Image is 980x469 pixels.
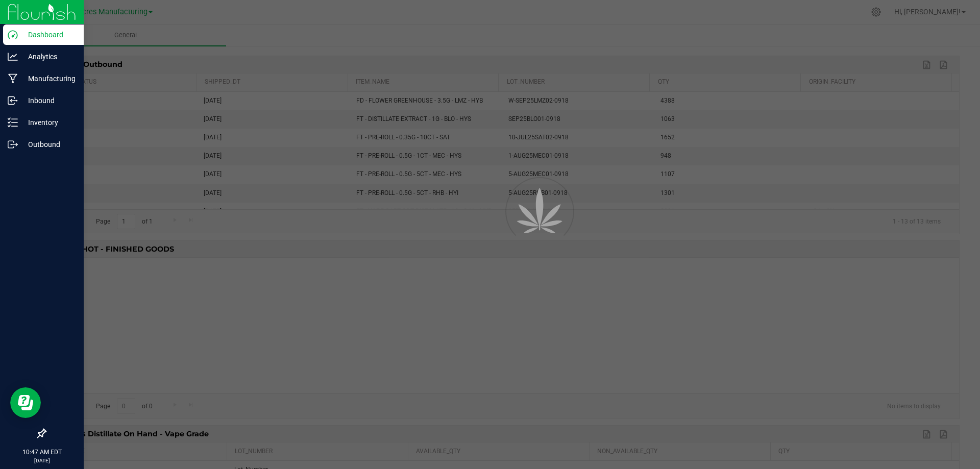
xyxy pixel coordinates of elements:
[18,138,79,151] p: Outbound
[18,29,79,41] p: Dashboard
[18,51,79,63] p: Analytics
[18,72,79,85] p: Manufacturing
[8,117,18,128] inline-svg: Inventory
[8,95,18,106] inline-svg: Inbound
[8,30,18,40] inline-svg: Dashboard
[18,116,79,129] p: Inventory
[8,52,18,62] inline-svg: Analytics
[10,387,41,418] iframe: Resource center
[5,457,79,464] p: [DATE]
[8,139,18,150] inline-svg: Outbound
[8,73,18,84] inline-svg: Manufacturing
[5,448,79,457] p: 10:47 AM EDT
[18,94,79,107] p: Inbound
